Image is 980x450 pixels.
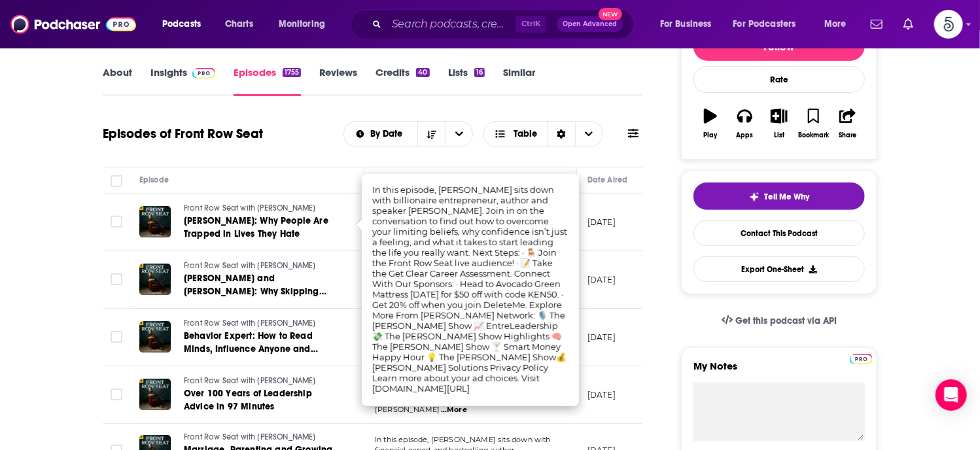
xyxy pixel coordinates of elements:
span: Tell Me Why [765,192,810,202]
h1: Episodes of Front Row Seat [103,126,263,142]
span: For Business [660,15,712,33]
a: Front Row Seat with [PERSON_NAME] [184,260,341,272]
img: Podchaser - Follow, Share and Rate Podcasts [10,12,136,37]
span: [PERSON_NAME]: Why People Are Trapped in Lives They Hate [184,215,328,239]
span: Table [514,130,537,139]
button: open menu [153,14,218,35]
div: Rate [693,66,865,93]
span: Toggle select row [111,216,122,228]
div: Description [375,172,417,188]
button: open menu [725,14,815,35]
a: Front Row Seat with [PERSON_NAME] [184,203,341,215]
div: Search podcasts, credits, & more... [363,9,646,39]
span: Front Row Seat with [PERSON_NAME] [184,376,316,385]
span: Get this podcast via API [735,315,837,326]
span: In this episode, [PERSON_NAME] sits down with billionaire entrepreneur, author and speaker [PERSO... [372,184,567,394]
a: Front Row Seat with [PERSON_NAME] [184,432,341,443]
span: [PERSON_NAME] and [PERSON_NAME]: Why Skipping College Might Be the Smartest Move You Can Make [184,273,341,323]
p: [DATE] [587,216,616,228]
button: Sort Direction [417,122,445,147]
button: open menu [344,130,418,139]
a: Over 100 Years of Leadership Advice in 97 Minutes [184,387,341,413]
a: Show notifications dropdown [898,13,919,35]
button: Column Actions [558,173,574,188]
button: Bookmark [796,100,830,147]
div: List [774,131,784,139]
p: [DATE] [587,332,616,343]
a: Reviews [319,66,357,96]
a: Similar [503,66,535,96]
a: Lists16 [448,66,485,96]
input: Search podcasts, credits, & more... [387,14,516,35]
span: Podcasts [162,15,201,33]
span: Open Advanced [563,21,617,27]
span: Toggle select row [111,331,122,343]
div: 40 [416,68,429,77]
h2: Choose List sort [343,121,474,147]
img: tell me why sparkle [749,192,760,202]
span: Toggle select row [111,273,122,285]
span: Front Row Seat with [PERSON_NAME] [184,203,316,213]
img: Podchaser Pro [192,68,215,78]
a: Front Row Seat with [PERSON_NAME] [184,375,341,387]
div: Sort Direction [548,122,575,147]
span: Logged in as Spiral5-G2 [934,10,963,39]
span: Monitoring [279,15,325,33]
button: Open AdvancedNew [557,16,623,32]
a: Charts [217,14,261,35]
span: Ctrl K [516,16,546,33]
span: For Podcasters [733,15,796,33]
button: Export One-Sheet [693,256,865,282]
button: List [762,100,796,147]
button: Choose View [483,121,603,147]
a: [PERSON_NAME] and [PERSON_NAME]: Why Skipping College Might Be the Smartest Move You Can Make [184,272,341,298]
p: [DATE] [587,274,616,285]
img: Podchaser Pro [850,354,873,364]
span: New [599,8,622,20]
div: 16 [474,68,485,77]
button: Apps [727,100,761,147]
a: Show notifications dropdown [866,13,888,35]
button: open menu [651,14,728,35]
div: Apps [737,131,754,139]
span: By Date [370,130,407,139]
span: Front Row Seat with [PERSON_NAME] [184,319,316,328]
a: Pro website [850,352,873,364]
button: open menu [445,122,472,147]
span: Charts [225,15,253,33]
button: Play [693,100,727,147]
a: About [103,66,132,96]
div: Bookmark [798,131,829,139]
div: Episode [139,172,169,188]
img: User Profile [934,10,963,39]
span: Toggle select row [111,389,122,400]
div: Play [704,131,718,139]
span: Front Row Seat with [PERSON_NAME] [184,432,316,441]
span: Behavior Expert: How to Read Minds, Influence Anyone and Unlock True Confidence [184,330,318,368]
span: ...More [441,405,467,415]
span: Front Row Seat with [PERSON_NAME] [184,261,316,270]
a: Episodes1755 [234,66,301,96]
a: Front Row Seat with [PERSON_NAME] [184,318,341,330]
label: My Notes [693,360,865,383]
span: Over 100 Years of Leadership Advice in 97 Minutes [184,388,312,412]
button: open menu [270,14,342,35]
a: Get this podcast via API [711,305,847,337]
button: open menu [815,14,863,35]
div: 1755 [283,68,301,77]
a: Behavior Expert: How to Read Minds, Influence Anyone and Unlock True Confidence [184,330,341,356]
div: Share [839,131,856,139]
a: Credits40 [376,66,429,96]
a: Contact This Podcast [693,220,865,246]
button: tell me why sparkleTell Me Why [693,182,865,210]
a: InsightsPodchaser Pro [150,66,215,96]
div: Open Intercom Messenger [936,379,967,411]
button: Share [831,100,865,147]
span: More [824,15,847,33]
button: Show profile menu [934,10,963,39]
div: Date Aired [587,172,627,188]
p: [DATE] [587,389,616,400]
a: [PERSON_NAME]: Why People Are Trapped in Lives They Hate [184,215,341,241]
